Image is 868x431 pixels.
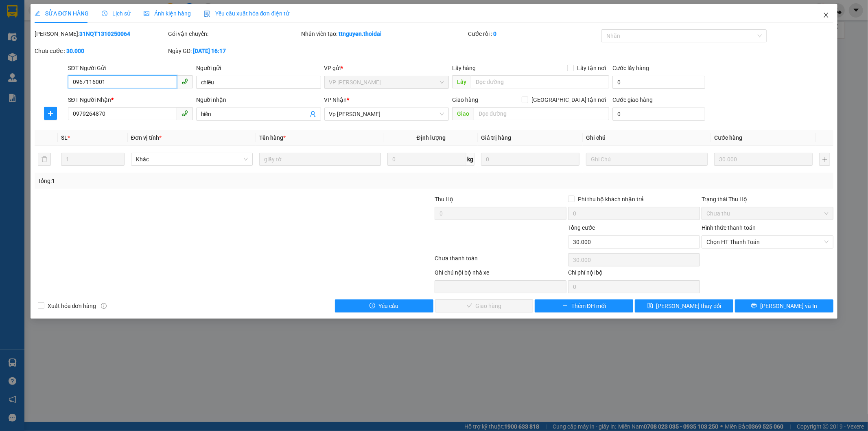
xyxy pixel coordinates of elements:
div: [PERSON_NAME]: [35,29,166,38]
span: Thu Hộ [435,196,453,202]
span: clock-circle [102,11,107,16]
th: Ghi chú [583,130,711,146]
div: Tổng: 1 [38,176,335,185]
span: printer [751,303,757,309]
div: SĐT Người Gửi [68,64,193,73]
span: Xuất hóa đơn hàng [44,301,100,310]
span: Tổng cước [568,224,595,231]
button: exclamation-circleYêu cầu [335,299,433,312]
div: SĐT Người Nhận [68,95,193,104]
span: Chọn HT Thanh Toán [706,236,829,248]
label: Hình thức thanh toán [702,224,756,231]
div: Ghi chú nội bộ nhà xe [435,268,566,280]
div: Người nhận [196,95,321,104]
span: VP Nguyễn Quốc Trị [329,76,444,88]
div: Trạng thái Thu Hộ [702,195,833,204]
span: Vp Lê Hoàn [329,108,444,120]
span: phone [181,110,188,117]
input: Ghi Chú [586,153,708,166]
span: picture [144,11,149,16]
label: Cước giao hàng [612,97,653,103]
span: exclamation-circle [370,303,375,309]
button: checkGiao hàng [435,299,533,312]
span: Khác [136,153,248,165]
input: Cước giao hàng [612,108,705,121]
span: Chưa thu [706,207,829,220]
span: kg [466,153,474,166]
span: Lấy tận nơi [574,64,609,73]
span: plus [562,303,568,309]
span: Định lượng [417,134,446,141]
button: plus [819,153,830,166]
span: Lịch sử [102,10,131,17]
span: save [647,303,653,309]
span: VP Nhận [324,97,347,103]
span: [GEOGRAPHIC_DATA] tận nơi [528,95,609,104]
input: Dọc đường [474,107,609,120]
div: Chưa cước : [35,46,166,55]
img: icon [204,11,210,17]
span: Phí thu hộ khách nhận trả [575,195,647,204]
div: VP gửi [324,64,449,73]
b: 31NQT1310250064 [79,31,130,37]
label: Cước lấy hàng [612,65,649,71]
button: plus [44,107,57,120]
span: Cước hàng [714,134,742,141]
input: 0 [481,153,579,166]
span: Tên hàng [259,134,286,141]
span: Giá trị hàng [481,134,511,141]
div: Nhân viên tạo: [302,29,467,38]
span: Lấy [452,75,471,88]
span: edit [35,11,40,16]
span: phone [181,78,188,85]
span: info-circle [101,303,107,309]
span: Ảnh kiện hàng [144,10,191,17]
div: Ngày GD: [168,46,300,55]
b: [DATE] 16:17 [193,48,226,54]
span: Thêm ĐH mới [571,301,606,310]
button: delete [38,153,51,166]
input: VD: Bàn, Ghế [259,153,381,166]
div: Cước rồi : [468,29,600,38]
span: SL [61,134,68,141]
b: 30.000 [66,48,84,54]
span: close [823,12,829,18]
input: Cước lấy hàng [612,76,705,89]
span: Yêu cầu [378,301,398,310]
span: [PERSON_NAME] thay đổi [656,301,722,310]
button: Close [815,4,837,27]
input: 0 [714,153,813,166]
span: Giao hàng [452,97,478,103]
span: Giao [452,107,474,120]
input: Dọc đường [471,75,609,88]
span: [PERSON_NAME] và In [760,301,817,310]
span: user-add [310,111,316,117]
span: Đơn vị tính [131,134,162,141]
div: Chưa thanh toán [434,254,568,268]
div: Người gửi [196,64,321,73]
div: Chi phí nội bộ [568,268,700,280]
span: plus [44,110,57,117]
button: save[PERSON_NAME] thay đổi [635,299,733,312]
div: Gói vận chuyển: [168,29,300,38]
span: Lấy hàng [452,65,476,71]
b: ttnguyen.thoidai [339,31,382,37]
b: 0 [493,31,496,37]
span: SỬA ĐƠN HÀNG [35,10,89,17]
button: plusThêm ĐH mới [535,299,633,312]
span: Yêu cầu xuất hóa đơn điện tử [204,10,290,17]
button: printer[PERSON_NAME] và In [735,299,833,312]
